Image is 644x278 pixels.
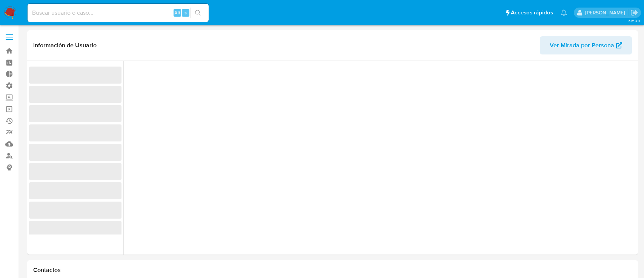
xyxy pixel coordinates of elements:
span: ‌ [29,124,121,141]
span: ‌ [29,86,121,103]
span: Alt [174,9,180,16]
span: ‌ [29,221,121,238]
a: Notificaciones [561,9,567,16]
p: ezequiel.castrillon@mercadolibre.com [585,9,628,16]
span: Accesos rápidos [511,9,553,17]
span: ‌ [29,202,121,219]
span: ‌ [29,182,121,199]
button: Ver Mirada por Persona [540,36,632,54]
span: ‌ [29,144,121,161]
a: Salir [630,9,638,17]
button: search-icon [190,8,206,18]
h1: Información de Usuario [33,42,97,49]
span: ‌ [29,67,121,84]
span: Ver Mirada por Persona [550,36,614,54]
span: ‌ [29,163,121,180]
input: Buscar usuario o caso... [28,8,209,18]
span: ‌ [29,105,121,122]
span: s [184,9,187,16]
h1: Contactos [33,266,632,274]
